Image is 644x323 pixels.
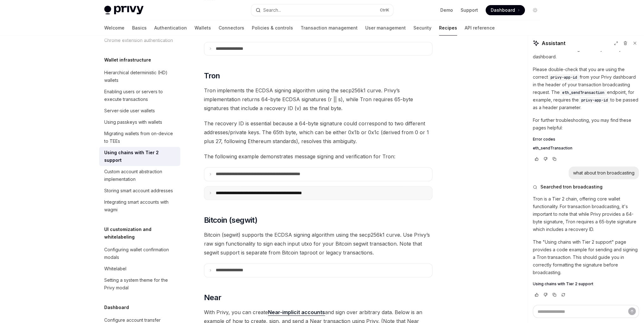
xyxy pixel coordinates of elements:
[104,20,124,36] a: Welcome
[194,20,211,36] a: Wallets
[413,20,431,36] a: Security
[104,118,162,126] div: Using passkeys with wallets
[533,238,639,276] p: The "Using chains with Tier 2 support" page provides a code example for sending and signing a Tro...
[99,263,180,274] a: Whitelabel
[99,105,180,116] a: Server-side user wallets
[573,170,634,176] div: what about tron broadcasting
[533,146,572,151] span: eth_sendTransaction
[252,20,293,36] a: Policies & controls
[99,147,180,166] a: Using chains with Tier 2 support
[99,244,180,263] a: Configuring wallet confirmation modals
[562,90,604,95] span: eth_sendTransaction
[533,281,593,287] span: Using chains with Tier 2 support
[204,293,221,303] span: Near
[104,187,173,194] div: Storing smart account addresses
[533,137,639,142] a: Error codes
[99,116,180,128] a: Using passkeys with wallets
[104,88,176,103] div: Enabling users or servers to execute transactions
[533,66,639,111] p: Please double-check that you are using the correct from your Privy dashboard in the header of you...
[440,7,453,13] a: Demo
[533,184,639,190] button: Searched tron broadcasting
[132,20,147,36] a: Basics
[533,146,639,151] a: eth_sendTransaction
[99,86,180,105] a: Enabling users or servers to execute transactions
[104,198,176,214] div: Integrating smart accounts with wagmi
[263,6,281,14] div: Search...
[154,20,187,36] a: Authentication
[104,168,176,183] div: Custom account abstraction implementation
[204,119,432,146] span: The recovery ID is essential because a 64-byte signature could correspond to two different addres...
[540,184,603,190] span: Searched tron broadcasting
[99,185,180,196] a: Storing smart account addresses
[533,281,639,287] a: Using chains with Tier 2 support
[99,196,180,215] a: Integrating smart accounts with wagmi
[581,98,608,103] span: privy-app-id
[104,130,176,145] div: Migrating wallets from on-device to TEEs
[533,195,639,233] p: Tron is a Tier 2 chain, offering core wallet functionality. For transaction broadcasting, it's im...
[491,7,515,13] span: Dashboard
[251,4,393,16] button: Search...CtrlK
[533,137,555,142] span: Error codes
[204,215,257,225] span: Bitcoin (segwit)
[461,7,478,13] a: Support
[204,152,432,161] span: The following example demonstrates message signing and verification for Tron:
[104,107,155,115] div: Server-side user wallets
[530,5,540,15] button: Toggle dark mode
[439,20,457,36] a: Recipes
[99,166,180,185] a: Custom account abstraction implementation
[104,226,180,241] h5: UI customization and whitelabeling
[204,86,432,113] span: Tron implements the ECDSA signing algorithm using the secp256k1 curve. Privy’s implementation ret...
[104,149,176,164] div: Using chains with Tier 2 support
[99,274,180,293] a: Setting a system theme for the Privy modal
[204,230,432,257] span: Bitcoin (segwit) supports the ECDSA signing algorithm using the secp256k1 curve. Use Privy’s raw ...
[99,128,180,147] a: Migrating wallets from on-device to TEEs
[365,20,406,36] a: User management
[533,116,639,132] p: For further troubleshooting, you may find these pages helpful:
[301,20,358,36] a: Transaction management
[104,69,176,84] div: Hierarchical deterministic (HD) wallets
[104,56,151,64] h5: Wallet infrastructure
[204,71,220,81] span: Tron
[104,265,126,273] div: Whitelabel
[104,276,176,292] div: Setting a system theme for the Privy modal
[380,8,389,13] span: Ctrl K
[551,75,577,80] span: privy-app-id
[628,307,636,315] button: Send message
[104,246,176,261] div: Configuring wallet confirmation modals
[219,20,244,36] a: Connectors
[104,6,143,15] img: light logo
[99,67,180,86] a: Hierarchical deterministic (HD) wallets
[104,304,129,311] h5: Dashboard
[486,5,525,15] a: Dashboard
[542,39,565,47] span: Assistant
[465,20,495,36] a: API reference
